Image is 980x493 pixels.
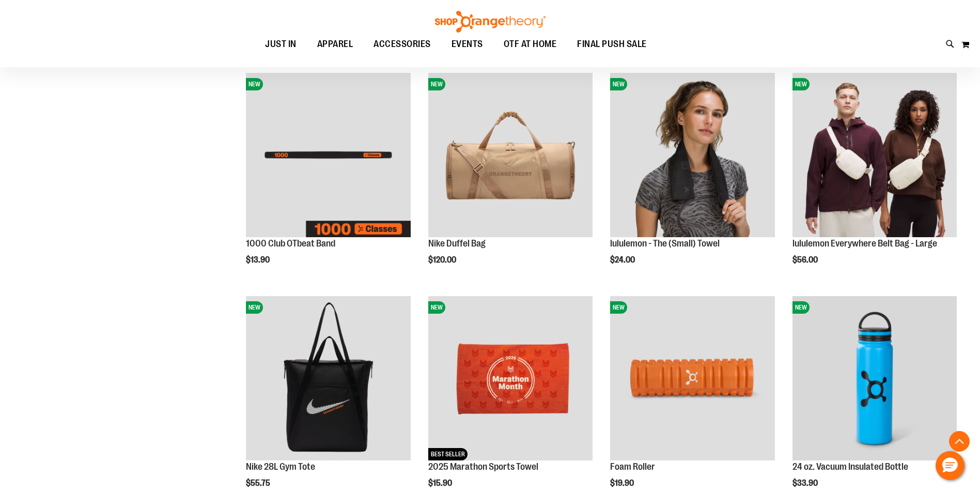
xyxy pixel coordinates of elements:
[610,78,627,90] span: NEW
[610,461,655,472] a: Foam Roller
[610,73,774,237] img: lululemon - The (Small) Towel
[246,255,271,265] span: $13.90
[792,296,957,462] a: 24 oz. Vacuum Insulated BottleNEW
[246,301,263,314] span: NEW
[792,73,957,237] img: lululemon Everywhere Belt Bag - Large
[428,73,593,239] a: Nike Duffel BagNEW
[374,33,431,56] span: ACCESSORIES
[792,73,957,239] a: lululemon Everywhere Belt Bag - LargeNEW
[246,73,410,237] img: Image of 1000 Club OTbeat Band
[363,33,441,56] a: ACCESSORIES
[246,296,410,460] img: Nike 28L Gym Tote
[504,33,557,56] span: OTF AT HOME
[246,479,272,488] span: $55.75
[265,33,297,56] span: JUST IN
[433,11,547,33] img: Shop Orangetheory
[428,479,454,488] span: $15.90
[423,68,598,291] div: product
[787,68,962,291] div: product
[428,461,538,472] a: 2025 Marathon Sports Towel
[610,238,720,249] a: lululemon - The (Small) Towel
[246,461,315,472] a: Nike 28L Gym Tote
[792,78,810,90] span: NEW
[610,255,636,265] span: $24.00
[428,296,593,462] a: 2025 Marathon Sports TowelNEWBEST SELLER
[428,238,486,249] a: Nike Duffel Bag
[246,73,410,239] a: Image of 1000 Club OTbeat BandNEW
[792,479,819,488] span: $33.90
[577,33,647,56] span: FINAL PUSH SALE
[610,479,635,488] span: $19.90
[255,33,307,56] a: JUST IN
[949,431,970,452] button: Back To Top
[792,301,810,314] span: NEW
[441,33,493,56] a: EVENTS
[567,33,657,56] a: FINAL PUSH SALE
[792,296,957,460] img: 24 oz. Vacuum Insulated Bottle
[792,461,908,472] a: 24 oz. Vacuum Insulated Bottle
[610,73,774,239] a: lululemon - The (Small) TowelNEW
[936,451,965,480] button: Hello, have a question? Let’s chat.
[428,73,593,237] img: Nike Duffel Bag
[317,33,353,56] span: APPAREL
[428,78,445,90] span: NEW
[241,68,415,286] div: product
[493,33,567,56] a: OTF AT HOME
[610,301,627,314] span: NEW
[307,33,364,56] a: APPAREL
[428,448,468,460] span: BEST SELLER
[428,301,445,314] span: NEW
[428,296,593,460] img: 2025 Marathon Sports Towel
[792,255,819,265] span: $56.00
[246,296,410,462] a: Nike 28L Gym ToteNEW
[610,296,774,460] img: Foam Roller
[246,238,335,249] a: 1000 Club OTbeat Band
[792,238,937,249] a: lululemon Everywhere Belt Bag - Large
[452,33,483,56] span: EVENTS
[428,255,458,265] span: $120.00
[246,78,263,90] span: NEW
[605,68,780,291] div: product
[610,296,774,462] a: Foam RollerNEW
